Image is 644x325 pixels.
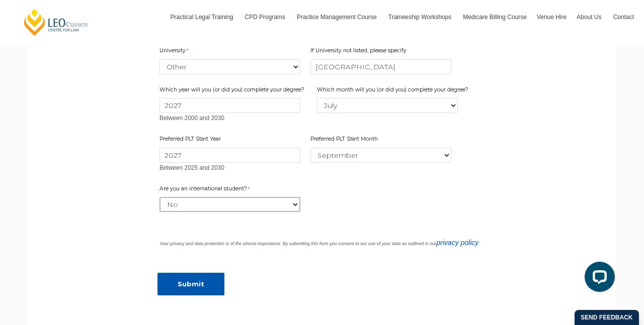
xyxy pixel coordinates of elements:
[159,86,307,96] label: Which year will you (or did you) complete your degree?
[292,3,383,32] a: Practice Management Course
[159,115,224,122] span: Between 2000 and 2030
[310,148,451,163] select: Preferred PLT Start Month
[157,273,224,295] input: Submit
[159,98,300,113] input: Which year will you (or did you) complete your degree?
[458,3,532,32] a: Medicare Billing Course
[608,3,639,32] a: Contact
[23,8,90,37] a: [PERSON_NAME] Centre for Law
[159,47,191,57] label: University
[166,3,240,32] a: Practical Legal Training
[159,197,300,212] select: Are you an international student?
[159,185,260,195] label: Are you an international student?
[572,3,608,32] a: About Us
[159,241,480,246] i: Your privacy and data protection is of the utmost importance. By submitting this form you consent...
[159,148,300,163] input: Preferred PLT Start Year
[310,47,409,57] label: If University not listed, please specify
[383,3,458,32] a: Traineeship Workshops
[317,86,471,96] label: Which month will you (or did you) complete your degree?
[159,164,224,171] span: Between 2025 and 2030
[577,258,619,300] iframe: LiveChat chat widget
[317,98,458,113] select: Which month will you (or did you) complete your degree?
[310,59,451,74] input: If University not listed, please specify
[310,135,380,145] label: Preferred PLT Start Month
[532,3,572,32] a: Venue Hire
[159,59,300,74] select: University
[159,135,223,145] label: Preferred PLT Start Year
[436,239,478,247] a: privacy policy
[239,3,292,32] a: CPD Programs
